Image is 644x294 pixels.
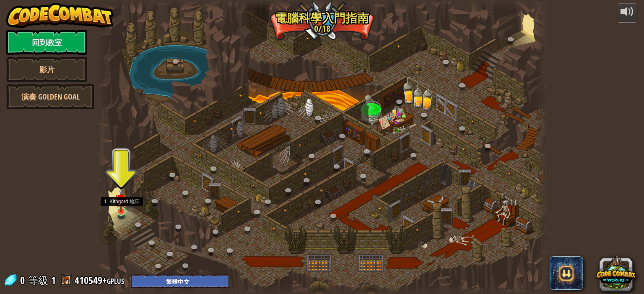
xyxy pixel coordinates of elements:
span: 1 [51,274,56,287]
img: CodeCombat - Learn how to code by playing a game [6,3,114,28]
a: 回到教室 [6,30,87,55]
a: 410549+gplus [75,274,127,287]
span: 等級 [28,274,48,287]
button: 調整音量 [617,3,638,23]
img: level-banner-unstarted.png [116,187,127,212]
span: 0 [20,274,27,287]
a: 影片 [6,57,87,82]
a: 演奏 Golden Goal [6,84,94,109]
